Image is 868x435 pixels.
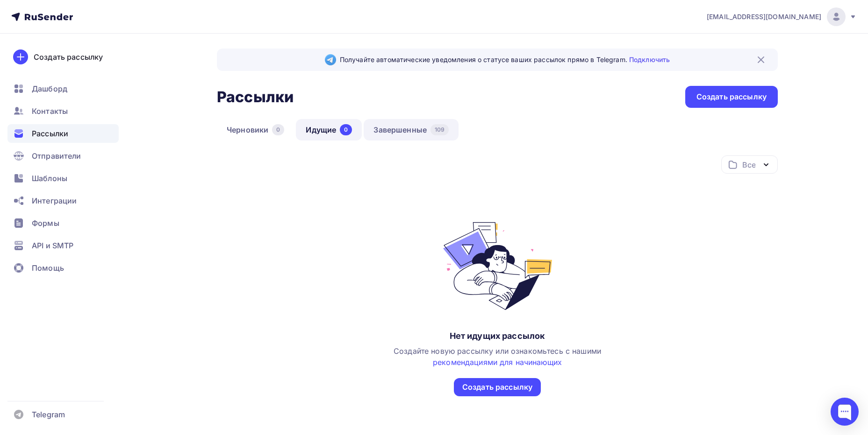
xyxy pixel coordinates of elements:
span: [EMAIL_ADDRESS][DOMAIN_NAME] [707,12,821,21]
a: рекомендациями для начинающих [433,358,562,367]
a: Черновики0 [217,119,294,140]
span: Получайте автоматические уведомления о статусе ваших рассылок прямо в Telegram. [340,55,670,64]
a: Отправители [7,147,119,165]
div: 109 [430,124,449,135]
div: Создать рассылку [462,382,532,393]
span: Формы [32,217,59,229]
span: Контакты [32,105,68,117]
span: Помощь [32,262,64,274]
span: Рассылки [32,128,68,139]
a: Подключить [629,56,670,63]
a: Идущие0 [296,119,362,140]
a: Формы [7,214,119,232]
div: Все [742,159,755,170]
img: Telegram [325,54,336,65]
span: Telegram [32,409,65,420]
span: Создайте новую рассылку или ознакомьтесь с нашими [394,346,601,367]
span: API и SMTP [32,240,73,251]
h2: Рассылки [217,88,294,106]
a: [EMAIL_ADDRESS][DOMAIN_NAME] [707,7,857,26]
span: Отправители [32,150,81,161]
div: Создать рассылку [696,91,767,102]
span: Шаблоны [32,173,67,184]
div: Нет идущих рассылок [450,330,545,342]
div: 0 [340,124,352,135]
button: Все [721,155,778,174]
a: Контакты [7,102,119,120]
a: Завершенные109 [364,119,459,140]
a: Рассылки [7,124,119,143]
span: Дашборд [32,83,67,94]
div: Создать рассылку [34,51,103,63]
a: Дашборд [7,79,119,98]
a: Шаблоны [7,169,119,188]
div: 0 [272,124,284,135]
span: Интеграции [32,195,77,206]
